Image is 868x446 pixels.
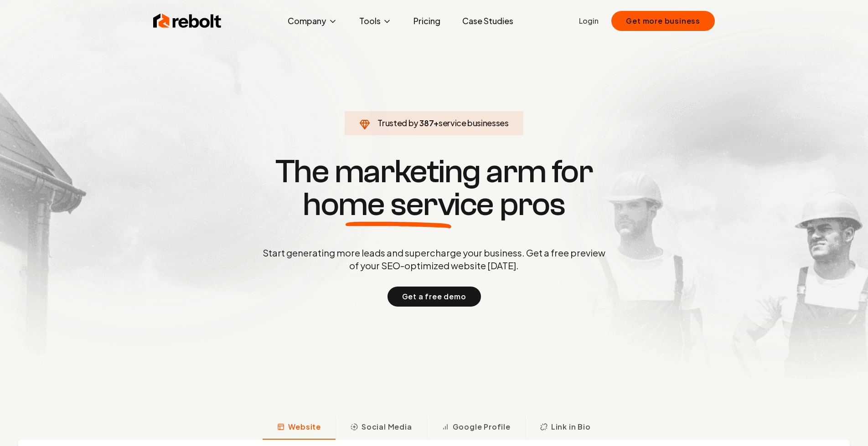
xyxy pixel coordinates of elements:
button: Google Profile [427,416,525,440]
a: Pricing [406,12,448,30]
a: Case Studies [455,12,521,30]
p: Start generating more leads and supercharge your business. Get a free preview of your SEO-optimiz... [261,246,607,272]
span: service businesses [439,118,509,128]
span: Social Media [362,421,412,432]
span: + [434,118,439,128]
img: Rebolt Logo [153,12,222,30]
a: Login [579,15,599,26]
span: Link in Bio [551,421,591,432]
button: Tools [352,12,399,30]
span: home service [303,188,494,221]
button: Get a free demo [387,287,481,307]
span: Google Profile [453,421,511,432]
button: Get more business [611,11,715,31]
button: Website [263,416,336,440]
h1: The marketing arm for pros [215,155,653,221]
button: Company [280,12,345,30]
button: Link in Bio [525,416,605,440]
span: Website [288,421,321,432]
span: Trusted by [377,118,418,128]
span: 387 [419,117,434,129]
button: Social Media [336,416,427,440]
